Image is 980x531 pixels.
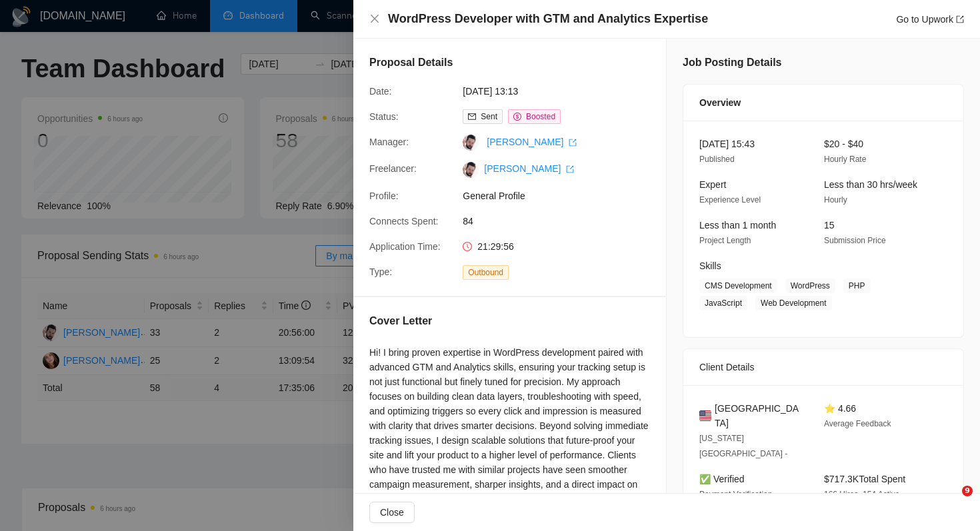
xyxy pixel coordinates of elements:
[369,13,380,24] span: close
[699,261,721,271] span: Skills
[369,111,399,122] span: Status:
[369,55,453,71] h5: Proposal Details
[369,137,409,147] span: Manager:
[956,15,964,23] span: export
[824,403,856,414] span: ⭐ 4.66
[699,195,761,205] span: Experience Level
[785,278,835,293] span: WordPress
[484,163,574,174] a: [PERSON_NAME] export
[699,179,726,190] span: Expert
[369,163,417,174] span: Freelancer:
[824,195,847,205] span: Hourly
[369,86,391,97] span: Date:
[755,296,832,310] span: Web Development
[388,11,708,27] h4: WordPress Developer with GTM and Analytics Expertise
[468,113,476,121] span: mail
[463,242,472,251] span: clock-circle
[824,179,917,190] span: Less than 30 hrs/week
[463,162,479,178] img: c1HirxnS-nqSnMEL_pZB___Mt1uJwEWZo-jWYM7wcTGr-mOfJUvItXFsfW-D-3XKEs
[824,419,891,428] span: Average Feedback
[715,401,803,430] span: [GEOGRAPHIC_DATA]
[369,502,415,523] button: Close
[824,474,905,484] span: $717.3K Total Spent
[699,490,772,499] span: Payment Verification
[699,236,751,245] span: Project Length
[824,490,899,499] span: 166 Hires, 154 Active
[463,265,509,280] span: Outbound
[824,139,863,149] span: $20 - $40
[699,349,947,385] div: Client Details
[369,313,432,329] h5: Cover Letter
[962,486,973,496] span: 9
[463,214,663,229] span: 84
[843,278,871,293] span: PHP
[699,155,735,164] span: Published
[824,236,886,245] span: Submission Price
[566,165,574,173] span: export
[699,408,711,423] img: 🇺🇸
[526,112,555,121] span: Boosted
[369,191,399,201] span: Profile:
[699,220,776,231] span: Less than 1 month
[369,266,392,277] span: Type:
[369,216,439,227] span: Connects Spent:
[699,95,741,110] span: Overview
[477,241,514,252] span: 21:29:56
[699,434,787,458] span: [US_STATE][GEOGRAPHIC_DATA] -
[824,155,866,164] span: Hourly Rate
[380,505,404,520] span: Close
[699,139,755,149] span: [DATE] 15:43
[487,137,577,147] a: [PERSON_NAME] export
[699,296,747,310] span: JavaScript
[463,84,663,99] span: [DATE] 13:13
[824,220,835,231] span: 15
[369,241,441,252] span: Application Time:
[513,113,521,121] span: dollar
[935,486,967,518] iframe: Intercom live chat
[569,139,577,147] span: export
[683,55,781,71] h5: Job Posting Details
[481,112,497,121] span: Sent
[463,189,663,203] span: General Profile
[896,14,964,25] a: Go to Upworkexport
[699,474,745,484] span: ✅ Verified
[699,278,777,293] span: CMS Development
[369,13,380,25] button: Close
